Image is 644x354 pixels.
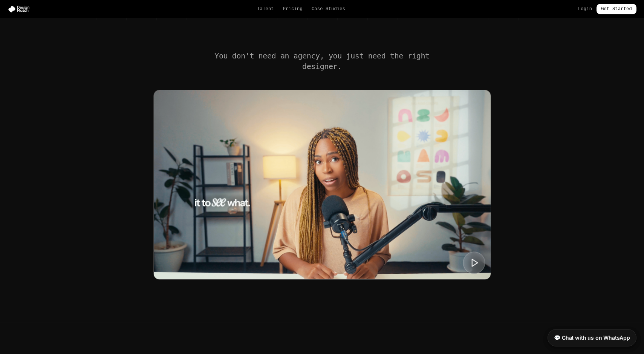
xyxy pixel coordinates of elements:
[214,51,431,72] h2: You don't need an agency, you just need the right designer.
[154,90,491,279] img: Digital Product Design Match
[257,6,274,12] a: Talent
[283,6,303,12] a: Pricing
[548,329,636,346] a: 💬 Chat with us on WhatsApp
[8,5,33,13] img: Design Match
[312,6,345,12] a: Case Studies
[578,6,592,12] a: Login
[597,4,636,14] a: Get Started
